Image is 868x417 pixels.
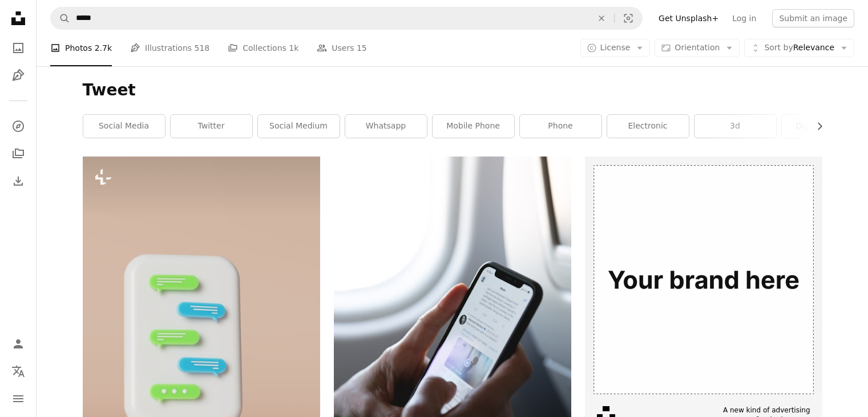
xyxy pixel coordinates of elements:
form: Find visuals sitewide [50,7,643,30]
a: phone [520,115,601,138]
button: Sort byRelevance [744,39,854,57]
button: Orientation [655,39,740,57]
span: Sort by [764,43,793,52]
span: 518 [195,42,210,54]
a: Log in / Sign up [7,332,30,355]
a: Users 15 [317,30,367,66]
span: Relevance [764,42,834,54]
a: whatsapp [345,115,427,138]
span: License [600,43,631,52]
a: Collections [7,142,30,165]
button: Clear [589,7,614,29]
a: digital image [782,115,863,138]
button: Menu [7,387,30,410]
span: Orientation [675,43,720,52]
a: Photos [7,37,30,59]
a: twitter [171,115,252,138]
a: social media [83,115,165,138]
a: Log in [725,9,763,27]
a: 3d [695,115,776,138]
button: License [580,39,651,57]
h1: Tweet [83,80,822,101]
a: Get Unsplash+ [652,9,725,27]
span: 1k [289,42,298,54]
a: Explore [7,115,30,138]
span: 15 [357,42,367,54]
button: scroll list to the right [809,115,822,138]
a: Download History [7,170,30,193]
a: three green and blue speech bubbles attached to a white wall [83,305,320,315]
button: Search Unsplash [51,7,70,29]
a: mobile phone [433,115,514,138]
button: Visual search [615,7,642,29]
button: Language [7,360,30,383]
a: electronic [607,115,689,138]
a: Illustrations 518 [130,30,209,66]
a: Illustrations [7,64,30,87]
a: Collections 1k [228,30,298,66]
img: file-1635990775102-c9800842e1cdimage [585,157,822,394]
a: person holding space gray iPhone X [334,329,571,339]
button: Submit an image [772,9,854,27]
a: social medium [258,115,340,138]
